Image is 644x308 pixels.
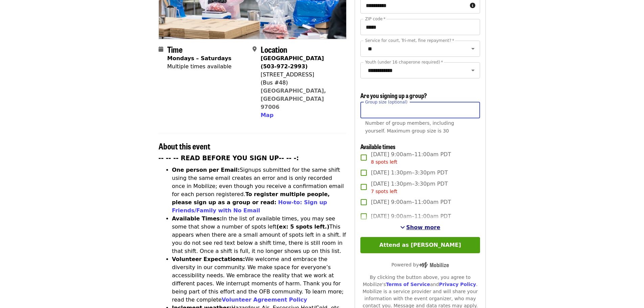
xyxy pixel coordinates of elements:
input: ZIP code [360,19,480,35]
label: Youth (under 16 chaperone required) [365,60,443,64]
li: In the list of available times, you may see some that show a number of spots left This appears wh... [172,215,347,255]
a: Volunteer Agreement Policy [222,297,307,303]
i: map-marker-alt icon [253,46,257,52]
span: [DATE] 9:00am–11:00am PDT [371,150,451,166]
i: calendar icon [159,46,163,52]
span: Are you signing up a group? [360,91,427,100]
strong: -- -- -- READ BEFORE YOU SIGN UP-- -- -: [159,155,299,162]
a: How-to: Sign up Friends/Family with No Email [172,199,327,214]
i: circle-info icon [470,2,475,9]
strong: To register multiple people, please sign up as a group or read: [172,191,330,206]
span: [DATE] 1:30pm–3:30pm PDT [371,169,448,177]
span: Group size (optional) [365,99,407,104]
strong: One person per Email: [172,167,240,173]
span: [DATE] 9:00am–11:00am PDT [371,198,451,206]
strong: Volunteer Expectations: [172,256,245,262]
li: Signups submitted for the same shift using the same email creates an error and is only recorded o... [172,166,347,215]
button: Map [261,111,273,119]
span: Time [167,43,183,55]
button: Open [468,44,478,53]
input: [object Object] [360,102,480,118]
span: Map [261,112,273,118]
div: [STREET_ADDRESS] [261,71,341,79]
span: [DATE] 1:30pm–3:30pm PDT [371,180,448,195]
span: About this event [159,140,210,152]
div: Multiple times available [167,63,232,71]
span: 7 spots left [371,189,397,194]
strong: Mondays – Saturdays [167,55,232,62]
a: Privacy Policy [439,282,476,287]
span: Powered by [391,262,449,267]
label: ZIP code [365,17,385,21]
span: Available times [360,142,396,151]
a: Terms of Service [386,282,430,287]
span: [DATE] 9:00am–11:00am PDT [371,212,451,220]
label: Service for court, Tri-met, fine repayment? [365,39,454,43]
img: Powered by Mobilize [419,262,449,268]
button: Open [468,66,478,75]
span: Show more [406,224,440,231]
li: We welcome and embrace the diversity in our community. We make space for everyone’s accessibility... [172,255,347,304]
button: Attend as [PERSON_NAME] [360,237,480,253]
button: See more timeslots [400,223,440,232]
a: [GEOGRAPHIC_DATA], [GEOGRAPHIC_DATA] 97006 [261,88,326,110]
span: Number of group members, including yourself. Maximum group size is 30 [365,120,454,134]
div: (Bus #48) [261,79,341,87]
span: Location [261,43,287,55]
span: 8 spots left [371,159,397,165]
strong: [GEOGRAPHIC_DATA] (503-972-2993) [261,55,324,70]
strong: Available Times: [172,215,222,222]
strong: (ex: 5 spots left.) [277,223,329,230]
